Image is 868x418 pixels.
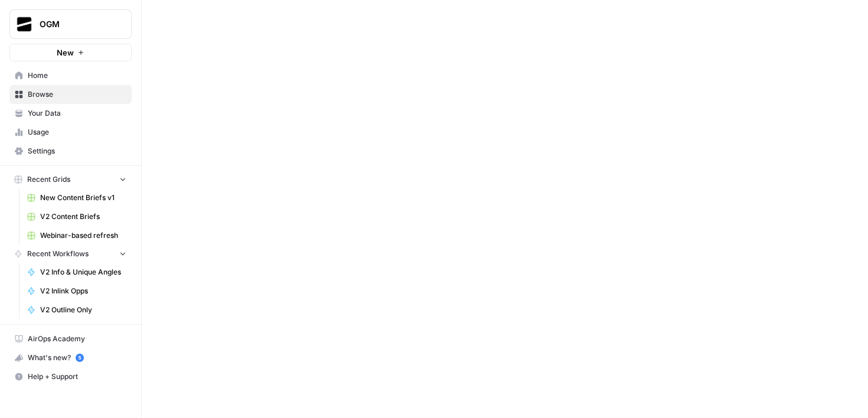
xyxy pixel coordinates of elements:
span: AirOps Academy [28,334,126,344]
button: Recent Workflows [9,245,132,263]
span: New [57,47,74,58]
div: What's new? [10,349,131,367]
a: Browse [9,85,132,104]
a: V2 Outline Only [22,301,132,319]
span: Webinar-based refresh [40,230,126,241]
a: AirOps Academy [9,329,132,348]
a: 5 [76,354,84,362]
span: Your Data [28,108,126,119]
span: Browse [28,89,126,100]
button: New [9,44,132,61]
span: V2 Outline Only [40,305,126,315]
text: 5 [78,355,81,361]
a: V2 Content Briefs [22,207,132,226]
a: Webinar-based refresh [22,226,132,245]
a: Home [9,66,132,85]
a: Your Data [9,104,132,123]
a: Settings [9,142,132,161]
span: New Content Briefs v1 [40,192,126,203]
span: Home [28,70,126,81]
span: OGM [40,18,111,30]
a: V2 Info & Unique Angles [22,263,132,282]
span: V2 Content Briefs [40,211,126,222]
a: V2 Inlink Opps [22,282,132,301]
a: Usage [9,123,132,142]
span: Recent Workflows [27,249,89,259]
img: OGM Logo [14,14,35,35]
button: Help + Support [9,367,132,386]
button: Recent Grids [9,171,132,188]
span: Help + Support [28,371,126,382]
span: Usage [28,127,126,138]
a: New Content Briefs v1 [22,188,132,207]
button: What's new? 5 [9,348,132,367]
span: Recent Grids [27,174,70,185]
span: V2 Inlink Opps [40,286,126,296]
span: Settings [28,146,126,156]
button: Workspace: OGM [9,9,132,39]
span: V2 Info & Unique Angles [40,267,126,277]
